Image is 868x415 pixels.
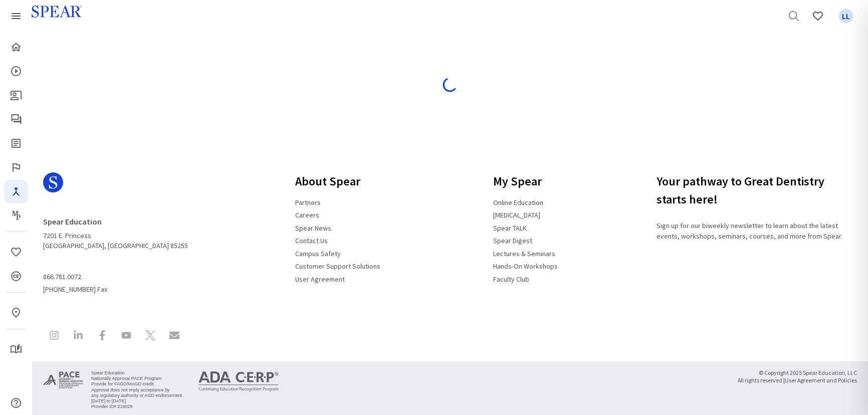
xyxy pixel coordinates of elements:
a: Spear Products [4,4,28,28]
a: CE Credits [4,264,28,288]
a: Spear TALK [487,220,533,237]
li: Provider ID# 219029 [91,404,183,409]
img: spinner-blue.svg [442,77,458,93]
a: Favorites [806,4,830,28]
li: [DATE] to [DATE] [91,398,183,404]
address: 7201 E. Princess [GEOGRAPHIC_DATA], [GEOGRAPHIC_DATA] 85255 [43,213,188,251]
img: Approved PACE Program Provider [43,369,83,390]
li: Provide for FAGD/MAGD credit. [91,381,183,387]
a: Spear Education on LinkedIn [67,324,89,349]
a: Favorites [4,240,28,264]
a: Spear Digest [487,232,538,249]
a: Online Education [487,194,549,211]
h4: Loading [50,62,850,72]
a: Home [4,35,28,59]
h3: My Spear [487,168,564,194]
a: Campus Safety [289,245,347,262]
a: Careers [289,206,325,224]
a: Masters Program [4,203,28,228]
a: Lectures & Seminars [487,245,561,262]
li: Approval does not imply acceptance by [91,387,183,393]
a: Faculty Club [487,271,535,288]
p: Sign up for our biweekly newsletter to learn about the latest events, workshops, seminars, course... [657,221,862,242]
a: Spear Talk [4,107,28,131]
a: Partners [289,194,327,211]
a: Spear Education on X [139,324,161,349]
li: Nationally Approval PACE Program [91,376,183,381]
a: Courses [4,59,28,83]
a: Favorites [834,4,858,28]
a: Spear Logo [43,168,188,204]
h3: About Spear [289,168,386,194]
a: In-Person & Virtual [4,301,28,325]
span: LL [839,9,853,24]
a: 866.781.0072 [43,269,87,286]
a: Faculty Club Elite [4,155,28,179]
a: Customer Support Solutions [289,258,386,275]
a: Hands-On Workshops [487,258,564,275]
a: Patient Education [4,83,28,107]
a: Spear News [289,220,337,237]
a: Search [782,4,806,28]
li: any regulatory authority or AGD endorsement. [91,393,183,398]
a: Contact Spear Education [163,324,185,349]
li: Spear Education [91,370,183,376]
img: ADA CERP Continuing Education Recognition Program [198,371,279,391]
a: User Agreement and Policies [785,374,857,386]
a: Spear Education on Instagram [43,324,65,349]
a: Navigator Pro [4,179,28,203]
a: My Study Club [4,337,28,361]
small: © Copyright 2025 Spear Education, LLC All rights reserved | [738,369,857,384]
a: Spear Digest [4,131,28,155]
h3: Your pathway to Great Dentistry starts here! [657,168,862,213]
span: [PHONE_NUMBER] Fax [43,269,188,294]
a: Spear Education on YouTube [115,324,137,349]
a: Spear Education on Facebook [91,324,113,349]
svg: Spear Logo [43,172,63,192]
a: Contact Us [289,232,334,249]
a: Spear Education [43,213,108,231]
a: Help [4,391,28,415]
a: User Agreement [289,271,351,288]
a: [MEDICAL_DATA] [487,206,546,224]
